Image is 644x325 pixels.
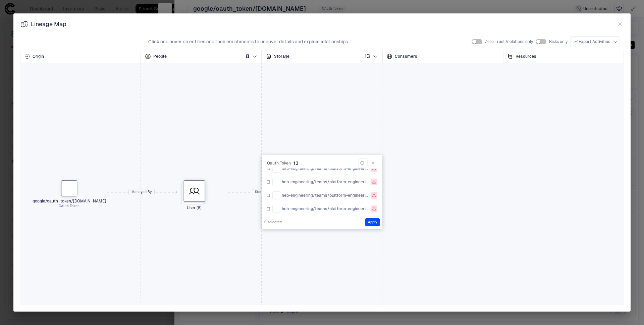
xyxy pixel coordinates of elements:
[252,187,272,197] div: Stored In
[31,20,66,28] span: Lineage Map
[365,53,370,60] span: 13
[293,160,299,166] span: 13
[570,36,620,47] button: Export Activities
[33,54,44,59] span: Origin
[274,54,289,59] span: Storage
[516,54,536,59] span: Resources
[267,160,291,166] span: Oauth Token
[503,50,624,63] div: The resources accessed or granted by the identity
[264,220,282,225] span: 0 selected
[21,198,117,204] span: google/oauth_token/[DOMAIN_NAME]
[282,206,368,212] span: heb-engineering/teams/platform-engineering/gke-hybrid-cloud/kon/k-edge/image-builder/24abe78411c2...
[382,50,503,63] div: The consumers using the identity
[395,54,417,59] span: Consumers
[282,179,368,185] span: heb-engineering/teams/platform-engineering/gke-hybrid-cloud/kon/k-edge/image-builder/84b510217c16...
[141,50,262,63] div: The users and service accounts managing the identity
[246,53,249,60] span: 8
[282,166,368,171] span: heb-engineering/teams/platform-engineering/gke-hybrid-cloud/kon/k-edge/image-builder/26f1bf459031...
[365,218,380,226] button: Apply
[148,39,348,45] span: Click and hover on entities and their enrichments to uncover details and explore relationships
[549,39,568,44] span: Risks only
[262,50,382,63] div: The storage location where the identity is stored
[20,50,141,63] div: The source where the identity was created
[153,54,167,59] span: People
[146,205,243,211] span: User (8)
[485,39,533,44] span: Zero Trust Violations only
[129,187,154,197] div: Managed By
[59,204,79,208] span: OAuth Token
[282,193,368,198] span: heb-engineering/teams/platform-engineering/gke-hybrid-cloud/kon/k-edge/image-builder/05647507eaa4...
